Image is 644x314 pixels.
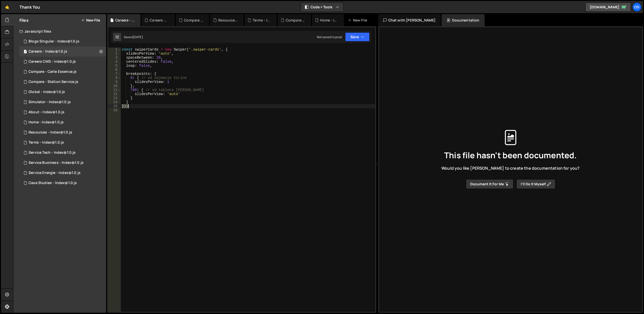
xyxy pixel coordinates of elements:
div: 9 [108,80,121,84]
div: Global - Index@1.0.js [29,90,65,94]
div: 16150/43695.js [19,87,106,97]
div: 13 [108,96,121,100]
a: Od [632,3,641,12]
button: New File [81,18,100,22]
div: 2 [108,52,121,56]
div: Compare - Station Service.js [286,18,305,23]
div: Case Studies - Index@1.0.js [29,181,77,185]
div: Documentation [442,14,484,26]
div: 6 [108,68,121,72]
div: Service Tech - Index@1.0.js [29,150,76,155]
div: 11 [108,88,121,92]
div: Resources - Index@1.0.js [29,130,72,135]
div: 16150/44848.js [19,57,106,67]
div: Thank You [19,4,40,10]
span: This file hasn't been documented. [444,151,577,159]
div: 5 [108,64,121,68]
div: Resources - Index@1.0.js [218,18,237,23]
div: Home - index@1.0.js [29,120,64,125]
div: 15 [108,104,121,108]
div: 16 [108,108,121,112]
div: Resources - Index@1.0.js [19,127,106,138]
div: Saved [124,35,143,39]
div: Careers - Index@1.0.js [115,18,134,23]
div: Chat with [PERSON_NAME] [378,14,441,26]
div: 4 [108,60,121,64]
div: Home - index@1.0.js [320,18,338,23]
div: 12 [108,92,121,96]
div: 7 [108,72,121,76]
div: 16150/45666.js [19,97,106,107]
div: Service Energie - Index@1.0.js [29,171,81,175]
div: New File [348,18,369,23]
div: Terms - Index@1.0.js [253,18,270,23]
a: 🤙 [1,1,13,13]
button: Save [345,32,370,41]
div: 16150/44116.js [19,178,106,188]
div: 16150/43704.js [19,148,106,158]
button: I’ll do it myself [516,179,555,189]
span: Would you like [PERSON_NAME] to create the documentation for you? [441,165,580,171]
button: Document it for me [466,179,513,189]
div: Service Business - Index@1.0.js [29,161,84,165]
button: Code + Tools [301,3,343,12]
div: Compare - Carte Essence.js [184,18,203,23]
div: Compare - Carte Essence.js [19,67,106,77]
div: 16150/45011.js [19,36,106,47]
div: Careers CMS - index@1.0.js [29,59,76,64]
div: 16150/43762.js [19,168,106,178]
div: 16150/43693.js [19,158,106,168]
div: Not saved to prod [317,35,342,39]
div: Simulator - Index@1.0.js [29,100,71,104]
div: 16150/44188.js [19,107,106,117]
div: 1 [108,48,121,52]
div: [DATE] [133,35,143,39]
div: 16150/44830.js [19,47,106,57]
div: 16150/43401.js [19,117,106,127]
div: Javascript files [13,26,106,36]
div: Careers - Index@1.0.js [29,49,67,54]
div: 10 [108,84,121,88]
div: 14 [108,100,121,104]
span: 1 [24,50,27,54]
div: Careers CMS - index@1.0.js [150,18,169,23]
div: Blogs Singular - Index@1.0.js [29,39,79,44]
div: 16150/44840.js [19,77,106,87]
div: Terms - Index@1.0.js [29,140,64,145]
a: [DOMAIN_NAME] [585,3,631,12]
div: Terms - Index@1.0.js [19,138,106,148]
div: About - Index@1.0.js [29,110,64,115]
div: 3 [108,56,121,60]
div: Compare - Station Service.js [29,80,78,84]
div: Compare - Carte Essence.js [29,70,77,74]
h2: Files [19,17,29,23]
div: 8 [108,76,121,80]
